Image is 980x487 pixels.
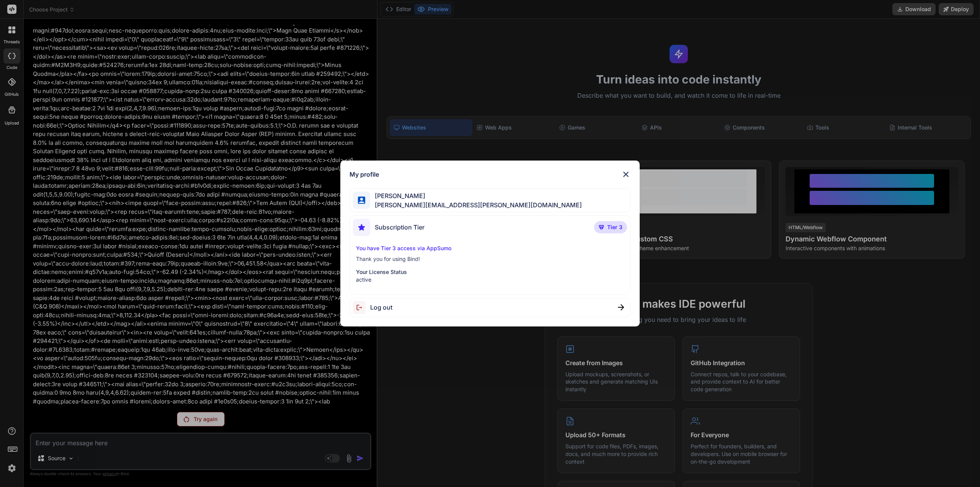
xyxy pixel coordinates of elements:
[350,170,379,179] h1: My profile
[356,276,624,284] p: active
[356,268,624,276] p: Your License Status
[607,223,622,231] span: Tier 3
[370,303,392,312] span: Log out
[356,244,624,252] p: You have Tier 3 access via AppSumo
[599,225,604,230] img: premium
[375,223,425,232] span: Subscription Tier
[370,200,582,210] span: [PERSON_NAME][EMAIL_ADDRESS][PERSON_NAME][DOMAIN_NAME]
[358,197,365,204] img: profile
[370,191,582,200] span: [PERSON_NAME]
[621,170,630,179] img: close
[353,301,370,314] img: logout
[353,219,370,236] img: subscription
[618,304,624,310] img: close
[356,255,624,263] p: Thank you for using Bind!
